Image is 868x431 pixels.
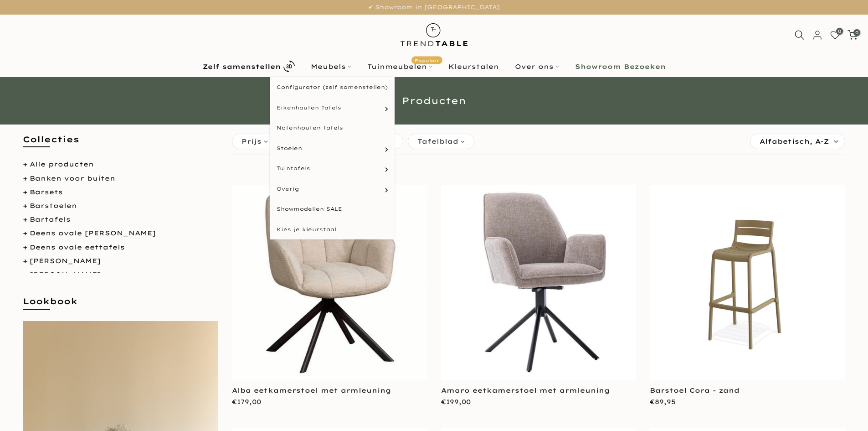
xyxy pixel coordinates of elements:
span: 0 [836,28,843,35]
a: Overig [270,179,395,199]
a: Alba eetkamerstoel met armleuning [232,386,391,395]
b: Zelf samenstellen [203,63,281,70]
a: Barsets [30,188,63,196]
a: Alle producten [30,160,94,168]
span: Alfabetisch, A-Z [760,134,829,149]
span: Populair [411,56,442,64]
span: €89,95 [650,398,676,406]
a: Eikenhouten Tafels [270,98,395,118]
span: Prijs [241,136,262,146]
span: €179,00 [232,398,261,406]
a: Deens ovale eettafels [30,243,125,251]
p: ✔ Showroom in [GEOGRAPHIC_DATA] [11,2,857,12]
a: Kies je kleurstaal [270,219,395,240]
a: [PERSON_NAME] [30,270,101,279]
a: Amaro eetkamerstoel met armleuning [441,386,610,395]
a: Over ons [507,61,567,72]
a: Stoelen [270,138,395,159]
a: Bartafels [30,215,71,223]
a: Showroom Bezoeken [567,61,673,72]
a: Kleurstalen [440,61,507,72]
span: 0 [853,29,860,36]
label: Sorteren:Alfabetisch, A-Z [750,134,845,149]
a: Meubels [303,61,359,72]
a: Tuintafels [270,158,395,179]
b: Showroom Bezoeken [575,63,666,70]
span: Tuintafels [277,165,310,172]
span: Overig [277,185,299,193]
a: Zelf samenstellen [195,58,303,74]
a: Showmodellen SALE [270,199,395,219]
a: Banken voor buiten [30,174,115,182]
img: trend-table [394,15,474,55]
span: €199,00 [441,398,471,406]
span: Tafelblad [417,136,458,146]
a: Deens ovale [PERSON_NAME] [30,229,156,237]
a: 0 [830,30,840,40]
a: TuinmeubelenPopulair [359,61,440,72]
a: Configurator (zelf samenstellen) [270,77,395,98]
h5: Collecties [23,134,218,154]
a: Notenhouten tafels [270,118,395,138]
a: 0 [847,30,858,40]
span: Eikenhouten Tafels [277,104,341,112]
a: [PERSON_NAME] [30,257,101,265]
span: Stoelen [277,145,302,152]
h5: Lookbook [23,296,218,316]
a: Barstoel Cora - zand [650,386,740,395]
h1: Producten [168,96,701,105]
a: Barstoelen [30,202,77,210]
